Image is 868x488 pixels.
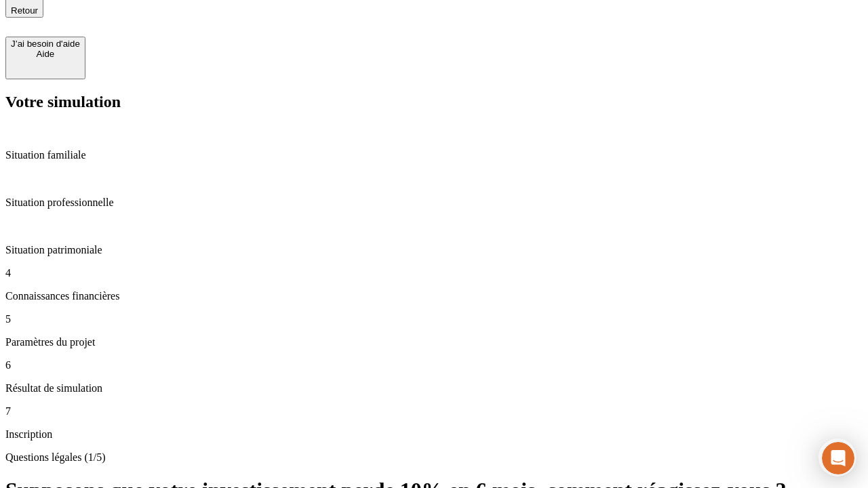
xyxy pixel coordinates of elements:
p: Situation patrimoniale [5,244,863,256]
div: J’ai besoin d'aide [11,39,80,49]
p: Connaissances financières [5,290,863,302]
span: Retour [11,5,38,16]
iframe: Intercom live chat [822,442,854,474]
p: Paramètres du projet [5,336,863,348]
button: J’ai besoin d'aideAide [5,37,85,79]
p: Situation familiale [5,149,863,161]
h2: Votre simulation [5,93,863,111]
p: 7 [5,405,863,418]
p: 6 [5,359,863,371]
p: Inscription [5,428,863,441]
iframe: Intercom live chat discovery launcher [818,439,856,476]
p: Questions légales (1/5) [5,451,863,464]
div: Aide [11,49,80,59]
p: 5 [5,313,863,325]
p: Résultat de simulation [5,382,863,394]
p: Situation professionnelle [5,197,863,209]
p: 4 [5,267,863,279]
